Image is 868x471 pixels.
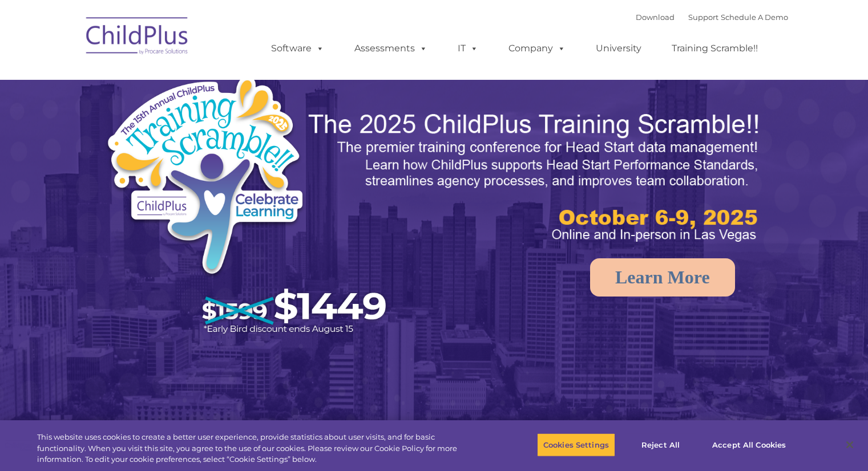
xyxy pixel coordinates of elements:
[497,37,577,60] a: Company
[625,433,696,457] button: Reject All
[636,13,788,22] font: |
[80,9,195,66] img: ChildPlus by Procare Solutions
[688,13,718,22] a: Support
[343,37,439,60] a: Assessments
[837,432,862,457] button: Close
[590,258,735,297] a: Learn More
[537,433,615,457] button: Cookies Settings
[660,37,769,60] a: Training Scramble!!
[721,13,788,22] a: Schedule A Demo
[260,37,336,60] a: Software
[706,433,792,457] button: Accept All Cookies
[636,13,675,22] a: Download
[37,432,478,465] div: This website uses cookies to create a better user experience, provide statistics about user visit...
[446,37,490,60] a: IT
[584,37,653,60] a: University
